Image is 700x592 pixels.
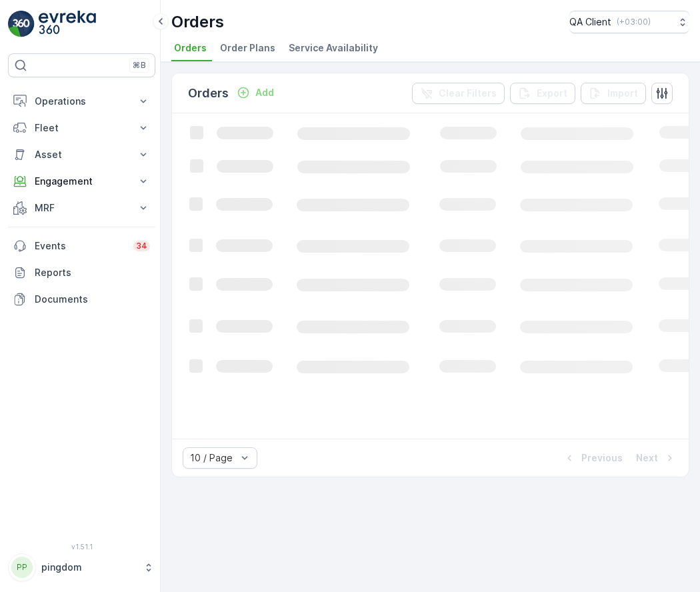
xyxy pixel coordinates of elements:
p: MRF [35,201,129,215]
button: Import [581,83,646,104]
button: Add [231,85,279,101]
p: Export [537,87,567,100]
p: Next [636,451,658,465]
p: 34 [136,241,147,251]
button: Next [635,450,678,466]
p: pingdom [41,561,137,574]
p: Documents [35,293,150,306]
span: Order Plans [220,41,275,55]
p: Reports [35,266,150,279]
button: MRF [8,195,155,221]
a: Documents [8,286,155,313]
button: Export [510,83,575,104]
p: Add [255,86,274,99]
p: Operations [35,95,129,108]
p: ⌘B [133,60,146,71]
button: Previous [561,450,624,466]
p: Orders [171,11,224,33]
img: logo_light-DOdMpM7g.png [39,11,96,37]
p: Import [607,87,638,100]
button: Engagement [8,168,155,195]
button: Fleet [8,115,155,141]
img: logo [8,11,35,37]
p: QA Client [569,15,611,29]
p: Events [35,239,125,253]
a: Reports [8,259,155,286]
p: Fleet [35,121,129,135]
a: Events34 [8,233,155,259]
span: Orders [174,41,207,55]
p: Clear Filters [439,87,497,100]
button: QA Client(+03:00) [569,11,689,33]
button: Operations [8,88,155,115]
button: PPpingdom [8,553,155,581]
button: Asset [8,141,155,168]
span: v 1.51.1 [8,543,155,551]
span: Service Availability [289,41,378,55]
button: Clear Filters [412,83,505,104]
div: PP [11,557,33,578]
p: Asset [35,148,129,161]
p: Previous [581,451,623,465]
p: ( +03:00 ) [617,17,651,27]
p: Engagement [35,175,129,188]
p: Orders [188,84,229,103]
